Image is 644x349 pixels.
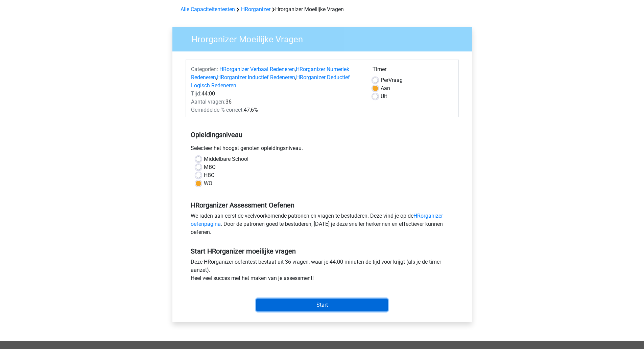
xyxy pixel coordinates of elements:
label: MBO [204,163,216,171]
label: Vraag [381,76,403,84]
h3: Hrorganizer Moeilijke Vragen [183,31,467,45]
label: HBO [204,171,215,179]
div: Timer [373,65,453,76]
a: HRorganizer Verbaal Redeneren [219,66,295,72]
span: Per [381,77,388,83]
div: , , , [186,65,367,90]
h5: Opleidingsniveau [191,128,454,141]
input: Start [256,299,388,311]
a: Alle Capaciteitentesten [181,6,235,13]
span: Categoriën: [191,66,218,72]
label: WO [204,179,212,188]
div: Hrorganizer Moeilijke Vragen [178,5,467,14]
a: HRorganizer Numeriek Redeneren [191,66,349,81]
div: 47,6% [186,106,367,114]
div: 44:00 [186,90,367,98]
span: Tijd: [191,90,201,97]
div: Selecteer het hoogst genoten opleidingsniveau. [186,144,459,155]
div: We raden aan eerst de veelvoorkomende patronen en vragen te bestuderen. Deze vind je op de . Door... [186,212,459,239]
span: Aantal vragen: [191,99,225,105]
span: Gemiddelde % correct: [191,107,244,113]
h5: Start HRorganizer moeilijke vragen [191,247,454,255]
label: Middelbare School [204,155,248,163]
a: HRorganizer Inductief Redeneren [217,74,295,81]
a: HRorganizer oefenpagina [191,213,443,227]
h5: HRorganizer Assessment Oefenen [191,201,454,209]
div: 36 [186,98,367,106]
label: Uit [381,92,387,101]
label: Aan [381,84,390,92]
div: Deze HRorganizer oefentest bestaat uit 36 vragen, waar je 44:00 minuten de tijd voor krijgt (als ... [186,258,459,285]
a: HRorganizer [241,6,270,13]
